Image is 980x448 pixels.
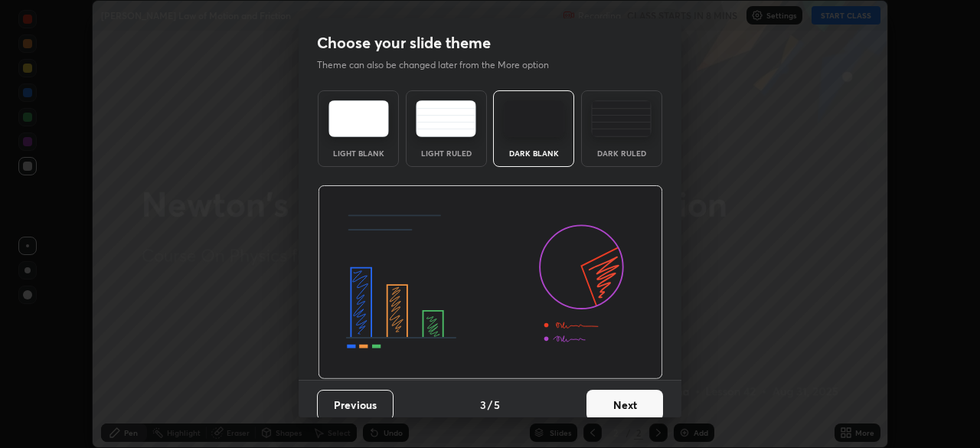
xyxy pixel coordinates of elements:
h2: Choose your slide theme [317,33,491,53]
img: darkThemeBanner.d06ce4a2.svg [318,185,663,380]
h4: 3 [480,397,486,413]
div: Light Blank [328,149,389,157]
h4: / [488,397,492,413]
div: Dark Ruled [591,149,652,157]
img: lightRuledTheme.5fabf969.svg [416,100,476,137]
div: Dark Blank [503,149,564,157]
div: Light Ruled [416,149,477,157]
h4: 5 [494,397,500,413]
img: lightTheme.e5ed3b09.svg [328,100,389,137]
p: Theme can also be changed later from the More option [317,58,565,72]
img: darkRuledTheme.de295e13.svg [591,100,652,137]
button: Previous [317,390,394,420]
img: darkTheme.f0cc69e5.svg [504,100,564,137]
button: Next [586,390,663,420]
